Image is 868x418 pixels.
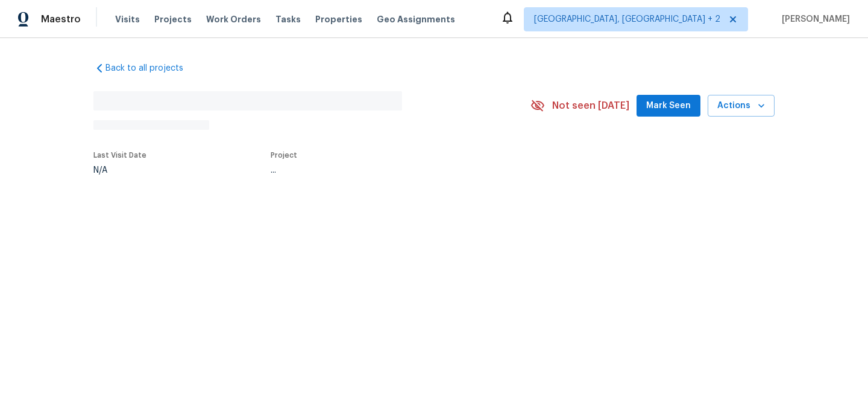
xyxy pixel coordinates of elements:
[377,13,455,25] span: Geo Assignments
[534,13,720,25] span: [GEOGRAPHIC_DATA], [GEOGRAPHIC_DATA] + 2
[93,62,209,74] a: Back to all projects
[552,100,629,112] span: Not seen [DATE]
[717,98,765,114] span: Actions
[154,13,192,25] span: Projects
[275,15,301,24] span: Tasks
[93,166,146,175] div: N/A
[646,98,691,114] span: Mark Seen
[271,152,297,159] span: Project
[93,152,146,159] span: Last Visit Date
[708,95,775,117] button: Actions
[315,13,362,25] span: Properties
[271,166,502,175] div: ...
[41,13,81,25] span: Maestro
[637,95,700,117] button: Mark Seen
[115,13,140,25] span: Visits
[206,13,261,25] span: Work Orders
[777,13,850,25] span: [PERSON_NAME]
